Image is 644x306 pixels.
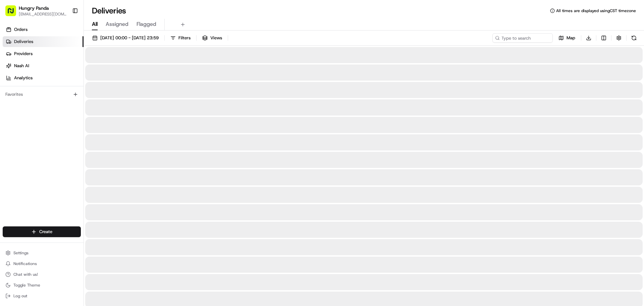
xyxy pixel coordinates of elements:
button: Notifications [3,259,81,268]
button: Map [555,33,578,43]
button: Views [199,33,225,43]
span: Create [39,229,52,235]
span: Deliveries [14,39,33,45]
a: Orders [3,24,84,35]
span: Log out [13,293,27,299]
span: Settings [13,250,29,256]
span: Filters [178,35,191,41]
a: Analytics [3,73,84,83]
button: Toggle Theme [3,280,81,290]
button: [EMAIL_ADDRESS][DOMAIN_NAME] [19,11,67,17]
button: Refresh [629,33,639,43]
button: Hungry Panda[EMAIL_ADDRESS][DOMAIN_NAME] [3,3,69,19]
span: Analytics [14,75,33,81]
span: Orders [14,27,28,33]
span: Nash AI [14,63,29,69]
span: Chat with us! [13,272,38,277]
button: [DATE] 00:00 - [DATE] 23:59 [89,33,162,43]
span: All times are displayed using CST timezone [556,8,636,13]
span: Map [567,35,575,41]
input: Type to search [492,33,553,43]
span: Assigned [106,20,128,28]
button: Filters [167,33,194,43]
span: Toggle Theme [13,282,40,288]
a: Providers [3,48,84,59]
h1: Deliveries [92,5,126,16]
span: Flagged [137,20,156,28]
span: Providers [14,51,33,57]
button: Settings [3,248,81,258]
button: Create [3,226,81,237]
span: All [92,20,98,28]
button: Log out [3,291,81,301]
button: Hungry Panda [19,5,49,11]
a: Nash AI [3,60,84,71]
a: Deliveries [3,36,84,47]
div: Favorites [3,89,81,100]
button: Chat with us! [3,270,81,279]
span: [DATE] 00:00 - [DATE] 23:59 [100,35,159,41]
span: Notifications [13,261,37,266]
span: Views [210,35,222,41]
